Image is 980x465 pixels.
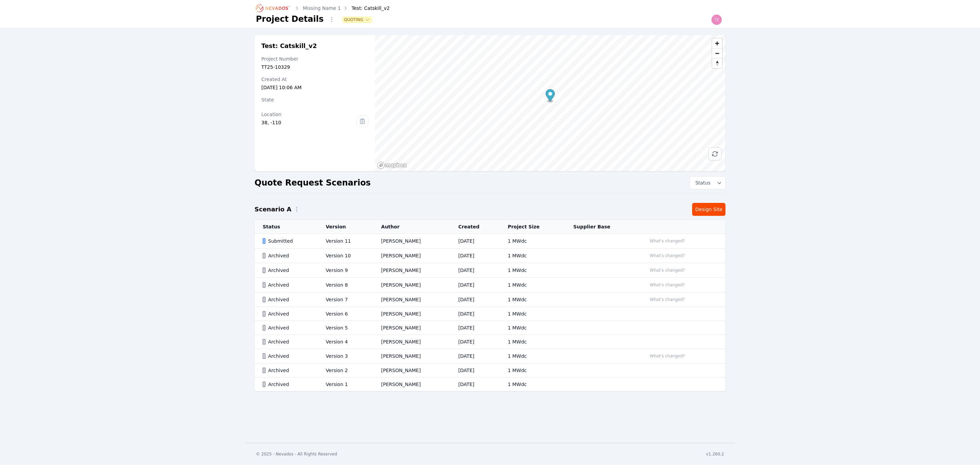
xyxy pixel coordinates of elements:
td: [PERSON_NAME] [373,292,450,307]
tr: ArchivedVersion 7[PERSON_NAME][DATE]1 MWdcWhat's changed? [255,292,725,307]
td: Version 6 [317,307,373,321]
td: Version 8 [317,278,373,292]
td: Version 4 [317,335,373,349]
div: Location [261,111,357,118]
tr: ArchivedVersion 6[PERSON_NAME][DATE]1 MWdc [255,307,725,321]
span: Status [692,179,710,186]
tr: ArchivedVersion 10[PERSON_NAME][DATE]1 MWdcWhat's changed? [255,248,725,263]
div: Archived [263,296,314,303]
div: 38, -110 [261,119,357,126]
td: Version 10 [317,248,373,263]
button: Zoom in [712,38,722,48]
button: What's changed? [647,296,688,303]
div: Archived [263,353,314,359]
button: What's changed? [647,237,688,245]
h2: Test: Catskill_v2 [261,42,368,50]
td: [PERSON_NAME] [373,234,450,248]
td: 1 MWdc [500,349,565,364]
td: [DATE] [450,349,500,364]
th: Author [373,220,450,234]
td: [PERSON_NAME] [373,364,450,378]
tr: ArchivedVersion 8[PERSON_NAME][DATE]1 MWdcWhat's changed? [255,278,725,292]
tr: ArchivedVersion 5[PERSON_NAME][DATE]1 MWdc [255,321,725,335]
span: Reset bearing to north [712,59,722,68]
td: 1 MWdc [500,248,565,263]
tr: ArchivedVersion 9[PERSON_NAME][DATE]1 MWdcWhat's changed? [255,263,725,278]
nav: Breadcrumb [256,3,390,14]
td: Version 9 [317,263,373,278]
div: Archived [263,367,314,374]
tr: ArchivedVersion 3[PERSON_NAME][DATE]1 MWdcWhat's changed? [255,349,725,364]
td: [PERSON_NAME] [373,378,450,391]
td: Version 2 [317,364,373,378]
button: Quoting [343,17,372,22]
div: Archived [263,381,314,388]
td: Version 5 [317,321,373,335]
div: Created At [261,76,368,83]
button: What's changed? [647,267,688,274]
td: [PERSON_NAME] [373,307,450,321]
div: Submitted [263,238,314,244]
td: [PERSON_NAME] [373,263,450,278]
div: Test: Catskill_v2 [342,5,390,12]
tr: SubmittedVersion 11[PERSON_NAME][DATE]1 MWdcWhat's changed? [255,234,725,248]
td: [PERSON_NAME] [373,278,450,292]
td: [DATE] [450,307,500,321]
div: TT25-10329 [261,64,368,70]
th: Project Size [500,220,565,234]
td: [DATE] [450,378,500,391]
th: Version [317,220,373,234]
div: Archived [263,310,314,317]
td: 1 MWdc [500,278,565,292]
td: [DATE] [450,321,500,335]
td: [PERSON_NAME] [373,248,450,263]
td: Version 1 [317,378,373,391]
div: © 2025 - Nevados - All Rights Reserved [256,451,337,457]
th: Supplier Base [565,220,639,234]
button: Reset bearing to north [712,58,722,68]
div: Archived [263,267,314,274]
div: v1.260.2 [706,451,724,457]
td: [PERSON_NAME] [373,335,450,349]
button: Zoom out [712,48,722,58]
td: 1 MWdc [500,335,565,349]
th: Status [255,220,317,234]
button: What's changed? [647,352,688,360]
td: [DATE] [450,278,500,292]
td: 1 MWdc [500,234,565,248]
div: Archived [263,252,314,259]
td: [DATE] [450,292,500,307]
tr: ArchivedVersion 4[PERSON_NAME][DATE]1 MWdc [255,335,725,349]
img: Ted Elliott [711,14,722,25]
td: 1 MWdc [500,378,565,391]
tr: ArchivedVersion 1[PERSON_NAME][DATE]1 MWdc [255,378,725,391]
a: Missing Name 1 [303,5,341,12]
td: 1 MWdc [500,292,565,307]
td: Version 3 [317,349,373,364]
div: Archived [263,282,314,288]
td: [DATE] [450,364,500,378]
td: 1 MWdc [500,364,565,378]
td: [DATE] [450,263,500,278]
td: [DATE] [450,248,500,263]
div: State [261,96,368,103]
div: Archived [263,338,314,345]
h1: Project Details [256,14,324,25]
td: [DATE] [450,335,500,349]
div: Map marker [545,89,555,103]
td: [PERSON_NAME] [373,349,450,364]
button: What's changed? [647,281,688,289]
canvas: Map [375,35,725,171]
button: Status [690,177,725,189]
div: Archived [263,324,314,331]
a: Design Site [692,203,725,216]
div: Project Number [261,55,368,62]
td: 1 MWdc [500,307,565,321]
td: [DATE] [450,234,500,248]
td: 1 MWdc [500,263,565,278]
td: 1 MWdc [500,321,565,335]
tr: ArchivedVersion 2[PERSON_NAME][DATE]1 MWdc [255,364,725,378]
th: Created [450,220,500,234]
